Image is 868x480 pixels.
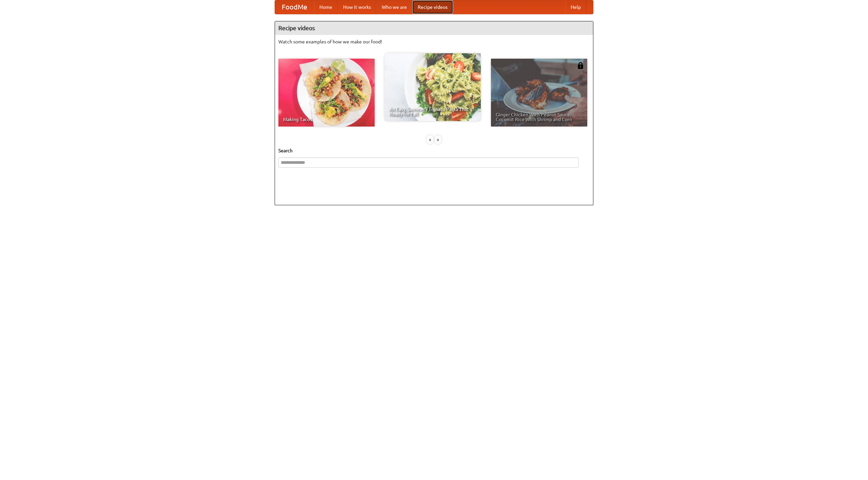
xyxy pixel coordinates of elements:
a: Who we are [376,0,412,14]
p: Watch some examples of how we make our food! [278,38,590,45]
a: How it works [338,0,376,14]
h4: Recipe videos [275,21,593,35]
a: Help [565,0,586,14]
a: FoodMe [275,0,314,14]
span: An Easy, Summery Tomato Pasta That's Ready for Fall [389,107,476,116]
a: An Easy, Summery Tomato Pasta That's Ready for Fall [384,53,481,121]
span: Making Tacos [283,117,370,122]
a: Recipe videos [412,0,453,14]
div: « [427,135,433,144]
h5: Search [278,147,590,154]
a: Home [314,0,338,14]
a: Making Tacos [278,59,375,127]
div: » [435,135,441,144]
img: 483408.png [577,62,584,69]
